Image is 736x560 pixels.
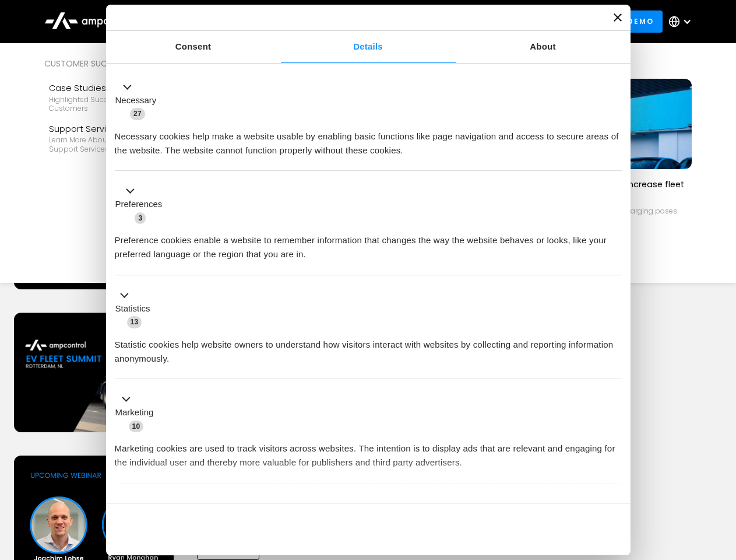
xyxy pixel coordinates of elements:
[106,31,281,63] a: Consent
[129,421,144,432] span: 10
[130,108,145,120] span: 27
[127,316,142,328] span: 13
[115,433,622,470] div: Marketing cookies are used to track visitors across websites. The intention is to display ads tha...
[115,225,622,261] div: Preference cookies enable a website to remember information that changes the way the website beha...
[115,94,157,107] label: Necessary
[44,118,189,159] a: Support ServicesLearn more about Ampcontrol’s support services
[44,57,189,70] div: Customer success
[115,406,154,419] label: Marketing
[115,288,157,329] button: Statistics (13)
[456,31,631,63] a: About
[115,80,164,121] button: Necessary (27)
[115,393,161,433] button: Marketing (10)
[281,31,456,63] a: Details
[49,82,184,94] div: Case Studies
[115,496,210,511] button: Unclassified (2)
[49,135,184,153] div: Learn more about Ampcontrol’s support services
[454,512,621,546] button: Okay
[135,212,146,224] span: 3
[115,329,622,366] div: Statistic cookies help website owners to understand how visitors interact with websites by collec...
[49,123,184,135] div: Support Services
[44,77,189,118] a: Case StudiesHighlighted success stories From Our Customers
[192,498,203,510] span: 2
[49,95,184,113] div: Highlighted success stories From Our Customers
[115,302,150,316] label: Statistics
[115,184,170,225] button: Preferences (3)
[115,121,622,157] div: Necessary cookies help make a website usable by enabling basic functions like page navigation and...
[115,198,163,211] label: Preferences
[614,13,622,22] button: Close banner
